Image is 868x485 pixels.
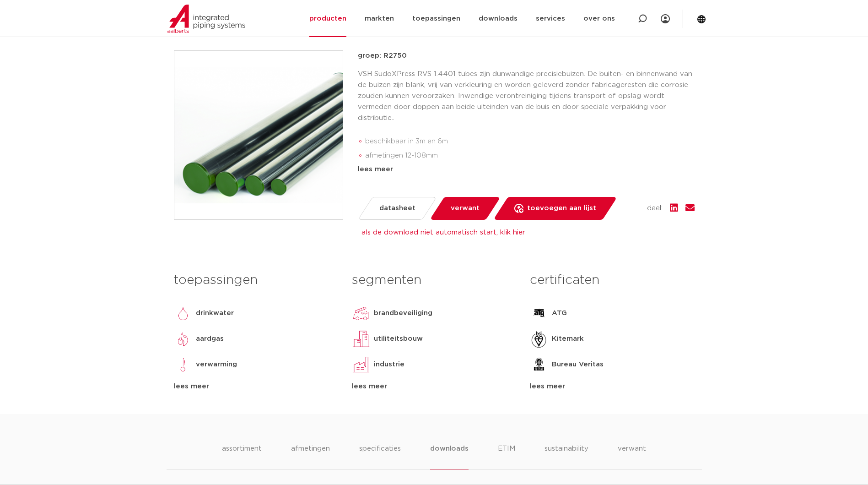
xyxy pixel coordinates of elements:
[174,51,343,219] img: Product Image for VSH SudoXPress RVS buis 1.4401 (AISI316)
[498,443,515,469] li: ETIM
[174,330,192,348] img: aardgas
[358,69,695,124] p: VSH SudoXPress RVS 1.4401 tubes zijn dunwandige precisiebuizen. De buiten- en binnenwand van de b...
[291,443,330,469] li: afmetingen
[552,333,584,344] p: Kitemark
[618,443,646,469] li: verwant
[530,271,694,289] h3: certificaten
[451,201,480,216] span: verwant
[374,308,432,319] p: brandbeveiliging
[552,308,567,319] p: ATG
[359,443,401,469] li: specificaties
[358,50,695,61] p: groep: R2750
[174,355,192,374] img: verwarming
[430,443,468,469] li: downloads
[374,333,423,344] p: utiliteitsbouw
[374,359,404,370] p: industrie
[527,201,596,216] span: toevoegen aan lijst
[361,229,525,236] a: als de download niet automatisch start, klik hier
[196,359,237,370] p: verwarming
[552,359,604,370] p: Bureau Veritas
[352,355,370,374] img: industrie
[530,355,548,374] img: Bureau Veritas
[174,304,192,322] img: drinkwater
[222,443,262,469] li: assortiment
[429,197,500,220] a: verwant
[352,330,370,348] img: utiliteitsbouw
[358,164,695,175] div: lees meer
[174,381,338,392] div: lees meer
[352,381,516,392] div: lees meer
[196,333,224,344] p: aardgas
[530,381,694,392] div: lees meer
[530,330,548,348] img: Kitemark
[647,203,663,214] span: deel:
[530,304,548,322] img: ATG
[352,271,516,289] h3: segmenten
[352,304,370,322] img: brandbeveiliging
[357,197,437,220] a: datasheet
[174,271,338,289] h3: toepassingen
[545,443,588,469] li: sustainability
[365,134,695,149] li: beschikbaar in 3m en 6m
[379,201,415,216] span: datasheet
[365,148,695,163] li: afmetingen 12-108mm
[196,308,234,319] p: drinkwater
